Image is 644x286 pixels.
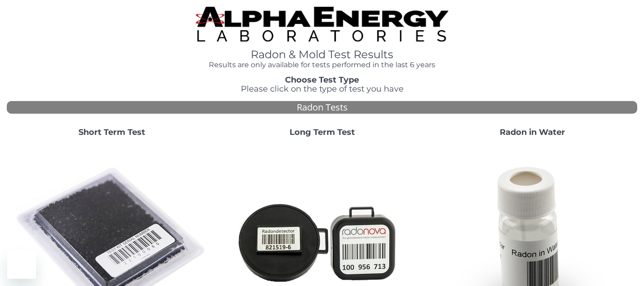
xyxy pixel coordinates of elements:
[7,101,637,114] div: Radon Tests
[290,127,355,137] strong: Long Term Test
[500,127,565,137] strong: Radon in Water
[241,84,404,94] span: Please click on the type of test you have
[78,127,145,137] strong: Short Term Test
[196,61,448,69] h4: Results are only available for tests performed in the last 6 years
[196,49,448,60] h1: Radon & Mold Test Results
[7,250,36,279] iframe: Button to launch messaging window
[285,75,359,85] strong: Choose Test Type
[196,7,448,42] img: TightCrop.jpg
